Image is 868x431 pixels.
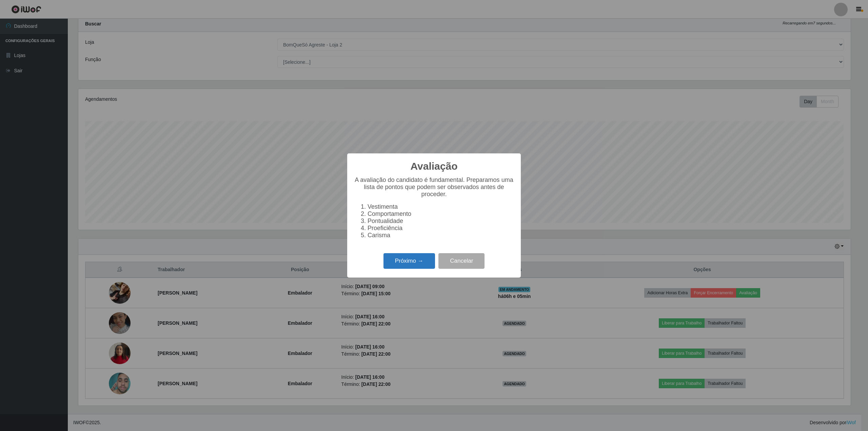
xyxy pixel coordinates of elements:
[368,218,514,225] li: Pontualidade
[383,253,435,269] button: Próximo →
[368,232,514,239] li: Carisma
[368,225,514,232] li: Proeficiência
[368,203,514,210] li: Vestimenta
[368,210,514,218] li: Comportamento
[438,253,485,269] button: Cancelar
[354,176,514,198] p: A avaliação do candidato é fundamental. Preparamos uma lista de pontos que podem ser observados a...
[411,160,458,172] h2: Avaliação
